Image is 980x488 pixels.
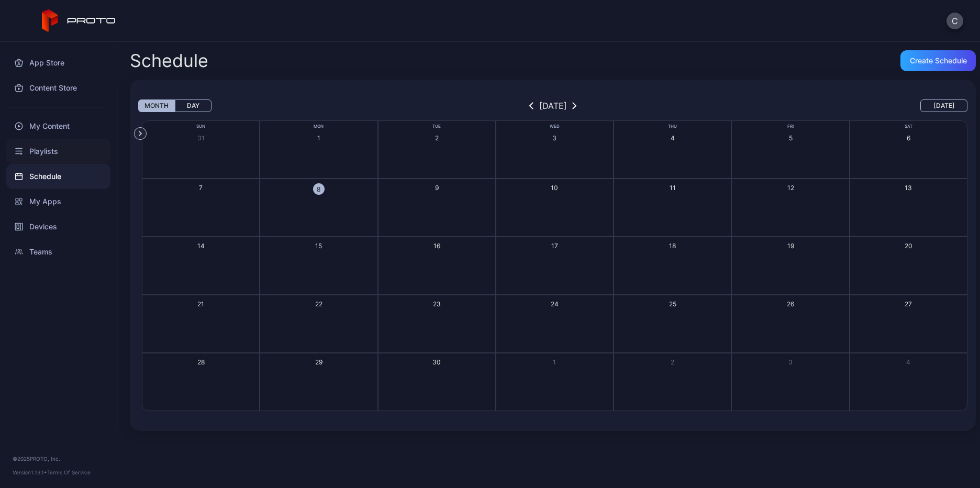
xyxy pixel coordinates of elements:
[142,353,260,411] button: 28
[433,241,440,250] div: 16
[435,183,439,192] div: 9
[906,358,910,367] div: 4
[6,139,110,164] a: Playlists
[552,134,556,142] div: 3
[731,179,849,237] button: 12
[199,183,203,192] div: 7
[260,120,377,179] button: 1
[142,295,260,353] button: 21
[260,295,377,353] button: 22
[378,120,496,179] button: 2
[669,300,676,308] div: 25
[197,134,205,142] div: 31
[850,295,967,353] button: 27
[900,50,976,71] button: Create Schedule
[138,99,175,112] button: Month
[731,295,849,353] button: 26
[433,300,441,308] div: 23
[496,179,614,237] button: 10
[850,237,967,295] button: 20
[142,120,260,179] button: 31
[260,353,377,411] button: 29
[142,123,260,130] div: Sun
[6,164,110,189] a: Schedule
[496,295,614,353] button: 24
[731,237,849,295] button: 19
[378,123,496,130] div: Tue
[553,358,556,367] div: 1
[197,300,204,308] div: 21
[539,99,567,112] div: [DATE]
[670,183,676,192] div: 11
[197,358,205,367] div: 28
[671,358,674,367] div: 2
[6,114,110,139] a: My Content
[315,241,322,250] div: 15
[432,358,441,367] div: 30
[614,295,731,353] button: 25
[920,99,967,112] button: [DATE]
[496,120,614,179] button: 3
[787,183,794,192] div: 12
[13,454,104,463] div: © 2025 PROTO, Inc.
[905,183,912,192] div: 13
[731,120,849,179] button: 5
[6,50,110,75] a: App Store
[496,353,614,411] button: 1
[260,179,377,237] button: 8
[787,300,794,308] div: 26
[13,469,47,475] span: Version 1.13.1 •
[197,241,205,250] div: 14
[614,353,731,411] button: 2
[47,469,91,475] a: Terms Of Service
[378,295,496,353] button: 23
[6,75,110,101] a: Content Store
[671,134,675,142] div: 4
[905,241,912,250] div: 20
[142,237,260,295] button: 14
[850,120,967,179] button: 6
[260,123,377,130] div: Mon
[315,300,322,308] div: 22
[850,123,967,130] div: Sat
[907,134,910,142] div: 6
[551,300,559,308] div: 24
[731,123,849,130] div: Fri
[496,237,614,295] button: 17
[669,241,676,250] div: 18
[551,183,558,192] div: 10
[850,353,967,411] button: 4
[789,134,793,142] div: 5
[378,353,496,411] button: 30
[6,214,110,239] a: Devices
[142,179,260,237] button: 7
[378,179,496,237] button: 9
[315,358,322,367] div: 29
[850,179,967,237] button: 13
[788,358,793,367] div: 3
[435,134,439,142] div: 2
[910,57,967,65] div: Create Schedule
[614,123,731,130] div: Thu
[378,237,496,295] button: 16
[614,237,731,295] button: 18
[946,13,963,29] button: C
[317,134,320,142] div: 1
[905,300,912,308] div: 27
[6,189,110,214] a: My Apps
[496,123,614,130] div: Wed
[551,241,558,250] div: 17
[260,237,377,295] button: 15
[313,183,325,195] div: 8
[175,99,211,112] button: Day
[614,120,731,179] button: 4
[6,239,110,264] a: Teams
[787,241,794,250] div: 19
